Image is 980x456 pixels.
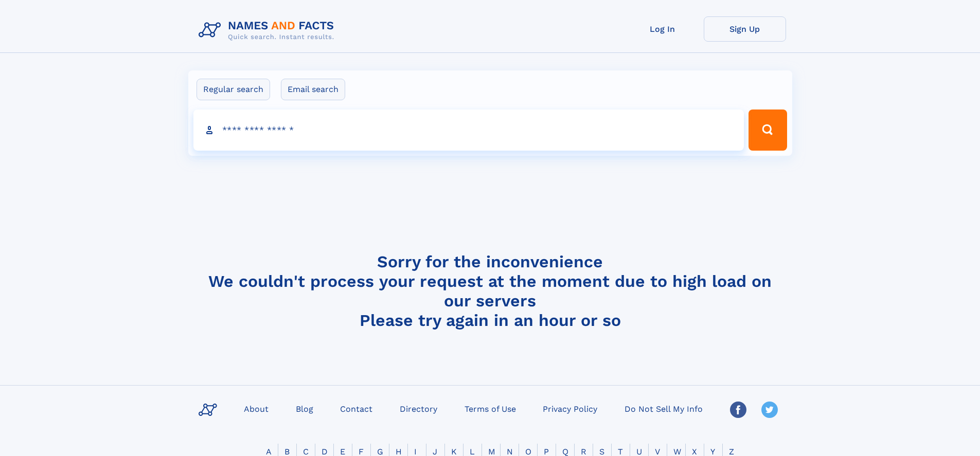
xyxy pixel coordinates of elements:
label: Regular search [197,79,270,100]
a: About [240,401,273,416]
a: Sign Up [704,16,786,42]
a: Blog [292,401,317,416]
a: Directory [396,401,441,416]
h4: Sorry for the inconvenience We couldn't process your request at the moment due to high load on ou... [194,252,786,330]
button: Search Button [749,110,787,151]
a: Contact [336,401,377,416]
a: Do Not Sell My Info [620,401,707,416]
a: Log In [621,16,704,42]
label: Email search [281,79,345,100]
a: Terms of Use [460,401,520,416]
a: Privacy Policy [539,401,601,416]
input: search input [193,110,744,151]
img: Twitter [761,402,778,418]
img: Facebook [730,402,746,418]
img: Logo Names and Facts [194,16,343,44]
